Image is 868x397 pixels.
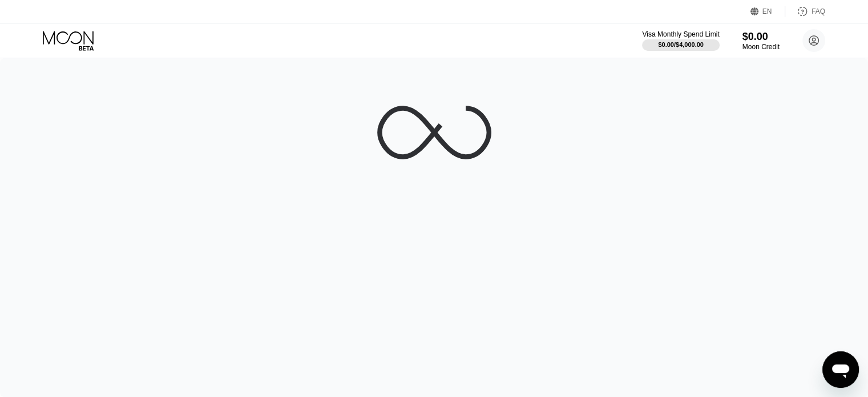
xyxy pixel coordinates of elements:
div: Moon Credit [742,43,780,51]
div: Visa Monthly Spend Limit$0.00/$4,000.00 [642,30,719,51]
div: EN [762,7,772,15]
div: EN [750,6,785,17]
div: FAQ [785,6,825,17]
iframe: Кнопка, открывающая окно обмена сообщениями; идет разговор [822,351,859,388]
div: Visa Monthly Spend Limit [642,30,719,38]
div: FAQ [812,7,825,15]
div: $0.00 [742,31,780,43]
div: $0.00 / $4,000.00 [658,41,704,48]
div: $0.00Moon Credit [742,31,780,51]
